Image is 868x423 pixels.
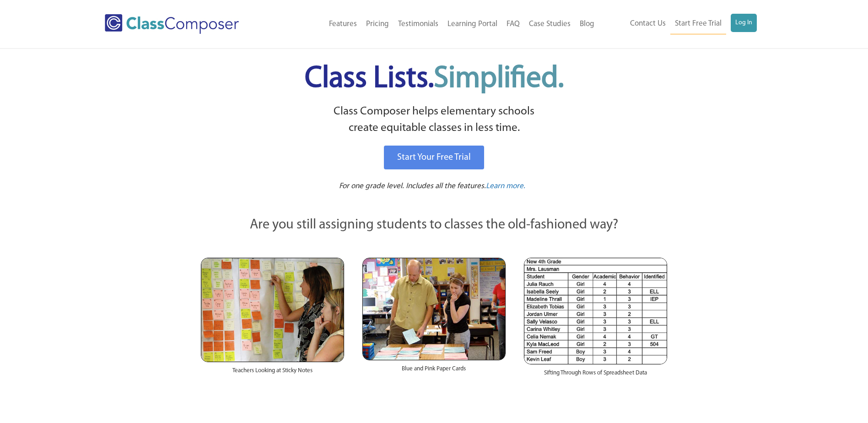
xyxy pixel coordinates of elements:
a: Log In [731,14,757,32]
img: Blue and Pink Paper Cards [362,258,506,360]
a: Testimonials [394,14,443,34]
span: Simplified. [434,64,564,94]
p: Class Composer helps elementary schools create equitable classes in less time. [199,103,669,137]
div: Sifting Through Rows of Spreadsheet Data [524,364,667,386]
a: Blog [575,14,599,34]
span: Class Lists. [305,64,564,94]
a: FAQ [502,14,524,34]
div: Teachers Looking at Sticky Notes [201,362,344,384]
p: Are you still assigning students to classes the old-fashioned way? [201,215,668,235]
nav: Header Menu [599,14,757,34]
img: Teachers Looking at Sticky Notes [201,258,344,362]
a: Start Free Trial [670,14,726,34]
a: Contact Us [625,14,670,34]
a: Pricing [361,14,394,34]
img: Class Composer [105,14,239,34]
a: Learning Portal [443,14,502,34]
span: Learn more. [486,182,525,190]
div: Blue and Pink Paper Cards [362,360,506,382]
nav: Header Menu [276,14,599,34]
a: Case Studies [524,14,575,34]
span: Start Your Free Trial [397,153,471,162]
img: Spreadsheets [524,258,667,364]
a: Start Your Free Trial [384,146,484,169]
span: For one grade level. Includes all the features. [339,182,486,190]
a: Learn more. [486,181,525,192]
a: Features [324,14,361,34]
